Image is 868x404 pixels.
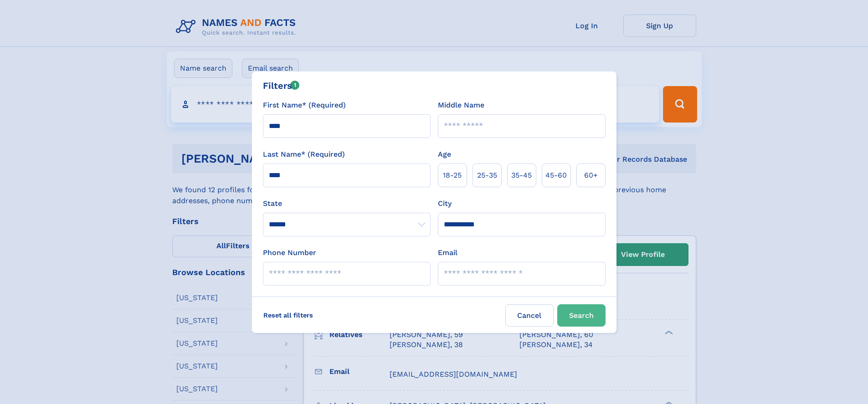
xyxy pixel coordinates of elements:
div: Filters [263,79,300,92]
span: 60+ [584,170,598,181]
button: Search [557,304,606,327]
label: Email [438,247,457,258]
label: Reset all filters [257,304,319,326]
label: First Name* (Required) [263,100,346,111]
label: State [263,198,431,209]
label: Last Name* (Required) [263,149,345,160]
span: 45‑60 [545,170,567,181]
span: 18‑25 [443,170,462,181]
label: Age [438,149,451,160]
span: 35‑45 [511,170,532,181]
span: 25‑35 [477,170,497,181]
label: Middle Name [438,100,484,111]
label: Phone Number [263,247,316,258]
label: City [438,198,452,209]
label: Cancel [505,304,554,327]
